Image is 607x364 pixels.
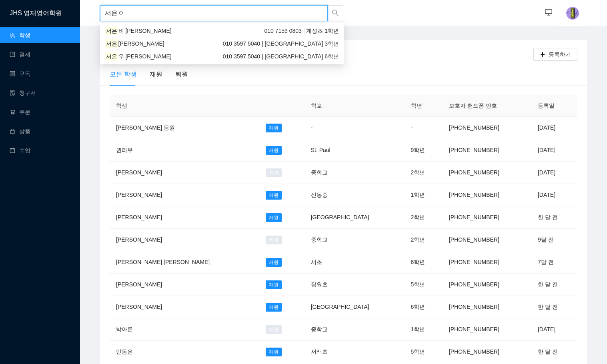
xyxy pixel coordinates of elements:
[266,258,282,267] span: 재원
[405,274,443,296] td: 5학년
[531,184,577,206] td: [DATE]
[531,162,577,184] td: [DATE]
[443,341,531,363] td: [PHONE_NUMBER]
[266,303,282,312] span: 재원
[305,251,405,274] td: 서초
[405,318,443,341] td: 1학년
[110,251,259,274] td: [PERSON_NAME] [PERSON_NAME]
[443,251,531,274] td: [PHONE_NUMBER]
[305,206,405,229] td: [GEOGRAPHIC_DATA]
[10,128,30,134] a: shopping상품
[443,318,531,341] td: [PHONE_NUMBER]
[531,229,577,251] td: 9달 전
[266,146,282,155] span: 재원
[150,69,162,79] div: 재원
[266,325,282,334] span: 퇴원
[110,95,259,117] th: 학생
[305,296,405,318] td: [GEOGRAPHIC_DATA]
[305,162,405,184] td: 중학교
[110,229,259,251] td: [PERSON_NAME]
[305,318,405,341] td: 중학교
[405,229,443,251] td: 2학년
[266,124,282,132] span: 재원
[531,95,577,117] th: 등록일
[531,117,577,139] td: [DATE]
[405,296,443,318] td: 6학년
[305,341,405,363] td: 서래초
[566,7,579,20] img: photo.jpg
[266,280,282,289] span: 재원
[10,32,30,38] a: team학생
[305,139,405,162] td: St. Paul
[531,296,577,318] td: 한 달 전
[110,206,259,229] td: [PERSON_NAME]
[443,95,531,117] th: 보호자 핸드폰 번호
[541,5,557,21] button: desktop
[110,46,533,63] h2: 학생
[10,109,30,115] a: shopping-cart주문
[531,341,577,363] td: 한 달 전
[443,117,531,139] td: [PHONE_NUMBER]
[405,162,443,184] td: 2학년
[405,117,443,139] td: -
[110,341,259,363] td: 민동은
[110,117,259,139] td: [PERSON_NAME] 등원
[305,229,405,251] td: 중학교
[405,139,443,162] td: 9학년
[175,69,188,79] div: 퇴원
[531,206,577,229] td: 한 달 전
[443,184,531,206] td: [PHONE_NUMBER]
[443,162,531,184] td: [PHONE_NUMBER]
[10,51,30,58] a: wallet결제
[405,184,443,206] td: 1학년
[10,70,30,77] a: profile구독
[443,206,531,229] td: [PHONE_NUMBER]
[305,274,405,296] td: 잠원초
[110,162,259,184] td: [PERSON_NAME]
[405,206,443,229] td: 2학년
[266,168,282,177] span: 퇴원
[443,139,531,162] td: [PHONE_NUMBER]
[10,90,36,96] a: file-done청구서
[531,139,577,162] td: [DATE]
[405,95,443,117] th: 학년
[10,147,30,154] a: calendar수업
[549,50,571,59] span: 등록하기
[110,274,259,296] td: [PERSON_NAME]
[531,274,577,296] td: 한 달 전
[533,48,577,61] button: plus등록하기
[305,117,405,139] td: -
[110,139,259,162] td: 권리우
[540,52,545,58] span: plus
[405,341,443,363] td: 5학년
[327,5,343,21] button: search
[531,251,577,274] td: 7달 전
[266,348,282,356] span: 재원
[443,229,531,251] td: [PHONE_NUMBER]
[531,318,577,341] td: [DATE]
[266,191,282,200] span: 재원
[266,213,282,222] span: 재원
[110,184,259,206] td: [PERSON_NAME]
[545,9,552,17] span: desktop
[110,318,259,341] td: 박아론
[305,95,405,117] th: 학교
[100,5,328,21] input: 학생명 또는 보호자 핸드폰번호로 검색하세요
[405,251,443,274] td: 6학년
[443,296,531,318] td: [PHONE_NUMBER]
[305,184,405,206] td: 신동중
[266,236,282,244] span: 퇴원
[443,274,531,296] td: [PHONE_NUMBER]
[332,9,339,18] span: search
[110,69,137,79] div: 모든 학생
[110,296,259,318] td: [PERSON_NAME]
